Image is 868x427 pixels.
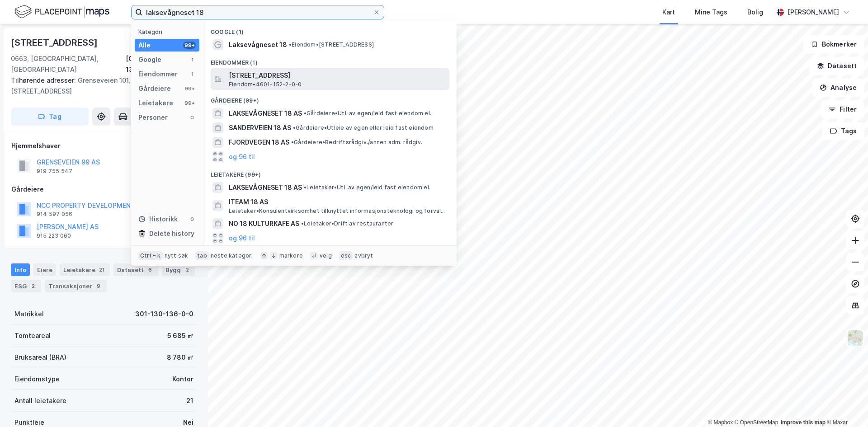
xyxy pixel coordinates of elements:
[304,110,307,117] span: •
[138,251,163,260] div: Ctrl + k
[781,419,826,426] a: Improve this map
[203,52,457,68] div: Eiendommer (1)
[149,228,194,239] div: Delete history
[14,4,109,20] img: logo.f888ab2527a4732fd821a326f86c7f29.svg
[662,7,675,18] div: Kart
[186,395,193,406] div: 21
[28,282,38,291] div: 2
[14,330,51,341] div: Tomteareal
[138,98,173,108] div: Leietakere
[135,309,193,319] div: 301-130-136-0-0
[11,75,190,97] div: Grenseveien 101, [STREET_ADDRESS]
[304,184,430,191] span: Leietaker • Utl. av egen/leid fast eiendom el.
[14,352,66,363] div: Bruksareal (BRA)
[229,197,446,207] span: ITEAM 18 AS
[293,124,434,131] span: Gårdeiere • Utleie av egen eller leid fast eiendom
[821,100,864,118] button: Filter
[14,374,60,385] div: Eiendomstype
[11,108,89,126] button: Tag
[203,90,457,106] div: Gårdeiere (99+)
[289,41,374,48] span: Eiendom • [STREET_ADDRESS]
[37,168,72,175] div: 919 755 547
[189,70,196,78] div: 1
[189,216,196,223] div: 0
[847,329,864,347] img: Z
[138,112,168,123] div: Personer
[33,263,56,276] div: Eiere
[229,39,287,50] span: Laksevågneset 18
[172,374,193,385] div: Kontor
[11,53,126,75] div: 0663, [GEOGRAPHIC_DATA], [GEOGRAPHIC_DATA]
[138,69,178,80] div: Eiendommer
[229,108,302,119] span: LAKSEVÅGNESET 18 AS
[229,207,448,215] span: Leietaker • Konsulentvirksomhet tilknyttet informasjonsteknologi og forvaltning og drift av IT-sy...
[138,40,151,51] div: Alle
[97,265,106,274] div: 21
[812,79,864,97] button: Analyse
[229,122,291,133] span: SANDERVEIEN 18 AS
[229,182,302,193] span: LAKSEVÅGNESET 18 AS
[293,124,296,131] span: •
[138,214,178,225] div: Historikk
[126,53,197,75] div: [GEOGRAPHIC_DATA], 130/136
[203,164,457,180] div: Leietakere (99+)
[138,54,161,65] div: Google
[183,265,192,274] div: 2
[823,384,868,427] iframe: Chat Widget
[167,352,193,363] div: 8 780 ㎡
[211,252,253,259] div: neste kategori
[37,211,72,218] div: 914 597 056
[229,70,446,81] span: [STREET_ADDRESS]
[229,233,255,244] button: og 96 til
[183,85,196,92] div: 99+
[803,35,864,53] button: Bokmerker
[162,263,195,276] div: Bygg
[183,42,196,49] div: 99+
[146,265,155,274] div: 6
[229,137,289,148] span: FJORDVEGEN 18 AS
[11,184,197,195] div: Gårdeiere
[165,252,189,259] div: nytt søk
[189,56,196,63] div: 1
[291,139,294,145] span: •
[45,280,107,292] div: Transaksjoner
[183,99,196,107] div: 99+
[11,141,197,151] div: Hjemmelshaver
[695,7,727,18] div: Mine Tags
[304,110,431,117] span: Gårdeiere • Utl. av egen/leid fast eiendom el.
[229,151,255,162] button: og 96 til
[301,220,393,227] span: Leietaker • Drift av restauranter
[11,280,41,292] div: ESG
[11,263,30,276] div: Info
[11,76,78,84] span: Tilhørende adresser:
[138,28,199,35] div: Kategori
[301,220,304,227] span: •
[339,251,353,260] div: esc
[809,57,864,75] button: Datasett
[203,21,457,38] div: Google (1)
[822,122,864,140] button: Tags
[113,263,158,276] div: Datasett
[735,419,778,426] a: OpenStreetMap
[14,395,66,406] div: Antall leietakere
[291,139,422,146] span: Gårdeiere • Bedriftsrådgiv./annen adm. rådgiv.
[788,7,839,18] div: [PERSON_NAME]
[14,309,44,319] div: Matrikkel
[37,232,71,239] div: 915 223 060
[229,81,302,88] span: Eiendom • 4601-152-2-0-0
[304,184,307,191] span: •
[320,252,332,259] div: velg
[142,5,373,19] input: Søk på adresse, matrikkel, gårdeiere, leietakere eller personer
[195,251,209,260] div: tab
[354,252,373,259] div: avbryt
[94,282,103,291] div: 9
[229,218,299,229] span: NO 18 KULTURKAFE AS
[289,41,292,48] span: •
[189,114,196,121] div: 0
[279,252,303,259] div: markere
[60,263,110,276] div: Leietakere
[11,35,99,50] div: [STREET_ADDRESS]
[708,419,733,426] a: Mapbox
[167,330,193,341] div: 5 685 ㎡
